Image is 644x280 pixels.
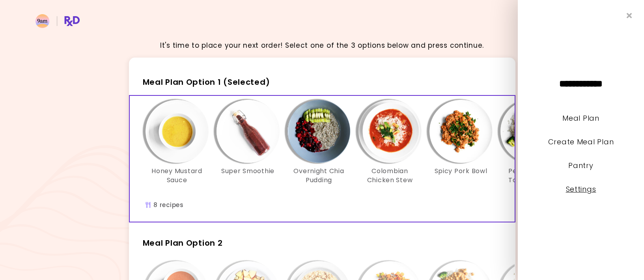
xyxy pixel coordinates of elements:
[284,100,355,193] div: Info - Overnight Chia Pudding - Meal Plan Option 1 (Selected)
[435,167,487,175] h3: Spicy Pork Bowl
[426,100,497,193] div: Info - Spicy Pork Bowl - Meal Plan Option 1 (Selected)
[287,167,351,185] h3: Overnight Chia Pudding
[548,137,614,147] a: Create Meal Plan
[500,167,564,193] h3: Peanut Butter Tofu, Rice and Broccoli
[35,14,80,28] img: RxDiet
[355,100,426,193] div: Info - Colombian Chicken Stew - Meal Plan Option 1 (Selected)
[142,100,213,193] div: Info - Honey Mustard Sauce - Meal Plan Option 1 (Selected)
[160,40,484,51] p: It's time to place your next order! Select one of the 3 options below and press continue.
[562,113,599,123] a: Meal Plan
[568,161,593,170] a: Pantry
[143,77,270,88] span: Meal Plan Option 1 (Selected)
[221,167,274,175] h3: Super Smoothie
[566,184,596,194] a: Settings
[627,12,632,19] i: Close
[146,167,209,185] h3: Honey Mustard Sauce
[497,100,567,193] div: Info - Peanut Butter Tofu, Rice and Broccoli - Meal Plan Option 1 (Selected)
[143,237,223,248] span: Meal Plan Option 2
[358,167,422,185] h3: Colombian Chicken Stew
[213,100,284,193] div: Info - Super Smoothie - Meal Plan Option 1 (Selected)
